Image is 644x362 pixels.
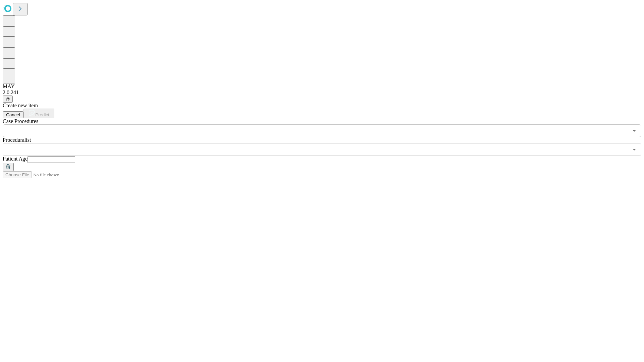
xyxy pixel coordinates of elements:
[3,111,23,118] button: Cancel
[630,145,639,154] button: Open
[6,112,20,117] span: Cancel
[3,137,31,143] span: Proceduralist
[3,156,28,162] span: Patient Age
[630,126,639,135] button: Open
[3,96,13,103] button: @
[3,103,38,108] span: Create new item
[35,112,49,117] span: Predict
[5,97,10,102] span: @
[3,83,641,89] div: MAY
[23,109,54,118] button: Predict
[3,118,38,124] span: Scheduled Procedure
[3,89,641,96] div: 2.0.241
